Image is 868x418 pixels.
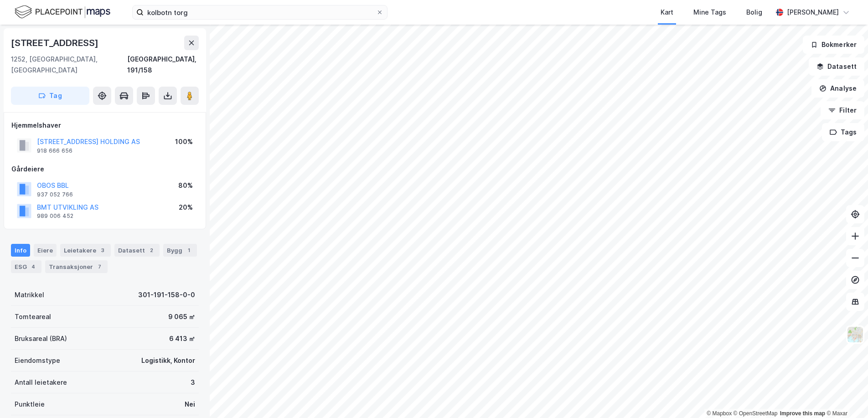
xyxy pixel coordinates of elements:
div: 80% [178,180,193,191]
button: Tag [11,87,89,105]
div: Bygg [163,244,197,257]
div: 1252, [GEOGRAPHIC_DATA], [GEOGRAPHIC_DATA] [11,54,127,76]
div: Bruksareal (BRA) [15,333,67,344]
div: 3 [191,377,195,388]
a: Improve this map [780,410,825,417]
div: Nei [185,399,195,410]
button: Analyse [811,79,864,98]
div: Hjemmelshaver [11,120,198,131]
div: ESG [11,260,41,273]
div: Datasett [114,244,160,257]
div: Leietakere [60,244,111,257]
div: [STREET_ADDRESS] [11,36,100,50]
div: Logistikk, Kontor [141,355,195,366]
div: Eiere [34,244,57,257]
button: Bokmerker [803,36,864,54]
div: 7 [95,262,104,271]
div: 937 052 766 [37,191,73,198]
div: 1 [184,246,193,255]
div: 20% [179,202,193,213]
input: Søk på adresse, matrikkel, gårdeiere, leietakere eller personer [144,5,376,19]
div: Mine Tags [693,7,726,18]
div: 989 006 452 [37,212,73,220]
div: 918 666 656 [37,147,72,155]
button: Tags [822,123,864,141]
div: Antall leietakere [15,377,67,388]
div: 100% [175,136,193,147]
div: [PERSON_NAME] [787,7,839,18]
img: Z [847,326,864,343]
div: 2 [147,246,156,255]
div: 301-191-158-0-0 [138,289,195,300]
a: Mapbox [707,410,732,417]
div: Gårdeiere [11,164,198,175]
div: Bolig [746,7,762,18]
div: Eiendomstype [15,355,60,366]
div: Punktleie [15,399,45,410]
div: Info [11,244,30,257]
div: 4 [29,262,38,271]
div: Matrikkel [15,289,44,300]
div: 3 [98,246,107,255]
a: OpenStreetMap [734,410,778,417]
button: Filter [821,101,864,119]
div: Kart [661,7,673,18]
div: Tomteareal [15,311,51,322]
iframe: Chat Widget [822,374,868,418]
div: Transaksjoner [45,260,108,273]
div: 6 413 ㎡ [169,333,195,344]
div: 9 065 ㎡ [168,311,195,322]
img: logo.f888ab2527a4732fd821a326f86c7f29.svg [15,4,110,20]
div: [GEOGRAPHIC_DATA], 191/158 [127,54,199,76]
button: Datasett [809,57,864,76]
